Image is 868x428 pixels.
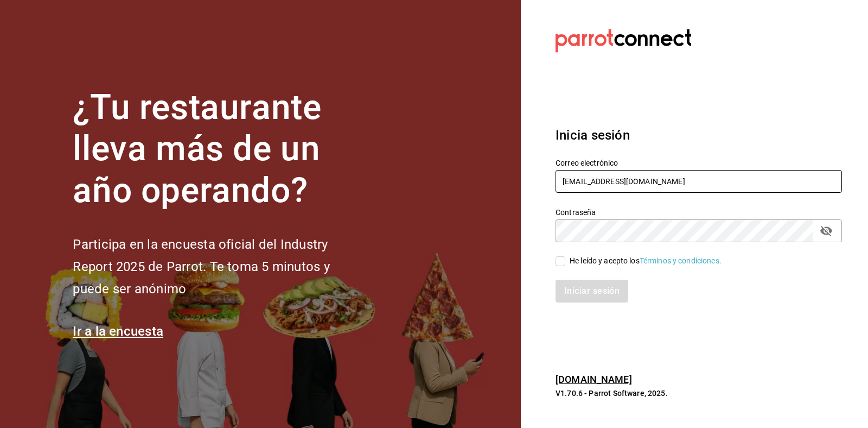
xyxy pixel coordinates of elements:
h3: Inicia sesión [556,125,842,145]
a: Ir a la encuesta [73,324,163,339]
a: [DOMAIN_NAME] [556,374,632,385]
label: Correo electrónico [556,159,842,166]
div: He leído y acepto los [570,255,722,267]
h2: Participa en la encuesta oficial del Industry Report 2025 de Parrot. Te toma 5 minutos y puede se... [73,234,366,300]
label: Contraseña [556,208,842,216]
h1: ¿Tu restaurante lleva más de un año operando? [73,87,366,212]
a: Términos y condiciones. [640,256,722,265]
p: V1.70.6 - Parrot Software, 2025. [556,388,842,399]
button: passwordField [817,222,835,240]
input: Ingresa tu correo electrónico [556,170,842,193]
